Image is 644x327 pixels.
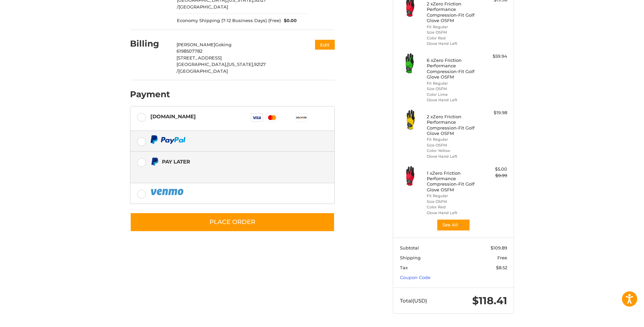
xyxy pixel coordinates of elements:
span: 6198507782 [177,48,202,54]
button: Place Order [130,212,335,232]
div: $9.99 [480,172,507,179]
h4: 2 x Zero Friction Performance Compression-Fit Golf Glove OSFM [427,114,479,136]
span: Subtotal [400,245,419,251]
img: PayPal icon [150,188,185,196]
div: Pay Later [162,156,292,167]
li: Color Lime [427,92,479,98]
span: Free [497,255,507,260]
span: Shipping [400,255,421,260]
li: Fit Regular [427,137,479,142]
span: [US_STATE], [227,62,254,67]
span: [PERSON_NAME] [177,42,215,47]
h2: Billing [130,38,170,49]
li: Fit Regular [427,24,479,30]
li: Glove Hand Left [427,41,479,47]
span: Total (USD) [400,297,427,304]
li: Fit Regular [427,193,479,199]
span: Goking [215,42,232,47]
li: Glove Hand Left [427,154,479,159]
span: $109.89 [491,245,507,251]
li: Size OSFM [427,30,479,35]
h4: 1 x Zero Friction Performance Compression-Fit Golf Glove OSFM [427,170,479,192]
img: Pay Later icon [150,157,159,166]
div: $19.98 [480,109,507,116]
div: $59.94 [480,53,507,60]
button: See All [437,219,470,231]
span: Tax [400,265,408,270]
li: Size OSFM [427,86,479,92]
button: Edit [315,40,335,50]
li: Color Red [427,204,479,210]
iframe: Google Customer Reviews [588,309,644,327]
h4: 6 x Zero Friction Performance Compression-Fit Golf Glove OSFM [427,57,479,80]
li: Size OSFM [427,142,479,148]
li: Glove Hand Left [427,210,479,216]
li: Glove Hand Left [427,97,479,103]
span: $118.41 [472,294,507,307]
a: Coupon Code [400,275,430,280]
span: [GEOGRAPHIC_DATA] [178,68,228,74]
div: $5.00 [480,166,507,173]
li: Color Yellow [427,148,479,154]
img: PayPal icon [150,135,186,144]
h4: 2 x Zero Friction Performance Compression-Fit Golf Glove OSFM [427,1,479,23]
li: Fit Regular [427,81,479,86]
div: [DOMAIN_NAME] [150,111,196,122]
span: [GEOGRAPHIC_DATA] [179,4,228,10]
li: Color Red [427,35,479,41]
h2: Payment [130,89,170,100]
span: $8.52 [496,265,507,270]
span: [STREET_ADDRESS] [177,55,222,61]
iframe: PayPal Message 1 [150,169,292,175]
span: $0.00 [281,17,297,24]
span: [GEOGRAPHIC_DATA], [177,62,227,67]
span: 92127 / [177,62,266,74]
li: Size OSFM [427,199,479,205]
span: Economy Shipping (7-12 Business Days) (Free) [177,17,281,24]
